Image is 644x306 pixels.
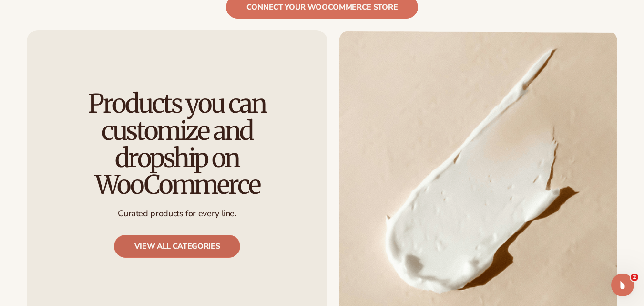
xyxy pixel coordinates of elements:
[53,90,301,199] h2: Products you can customize and dropship on WooCommerce
[631,274,638,281] span: 2
[611,274,634,296] iframe: Intercom live chat
[118,208,236,219] p: Curated products for every line.
[114,235,241,258] a: View all categories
